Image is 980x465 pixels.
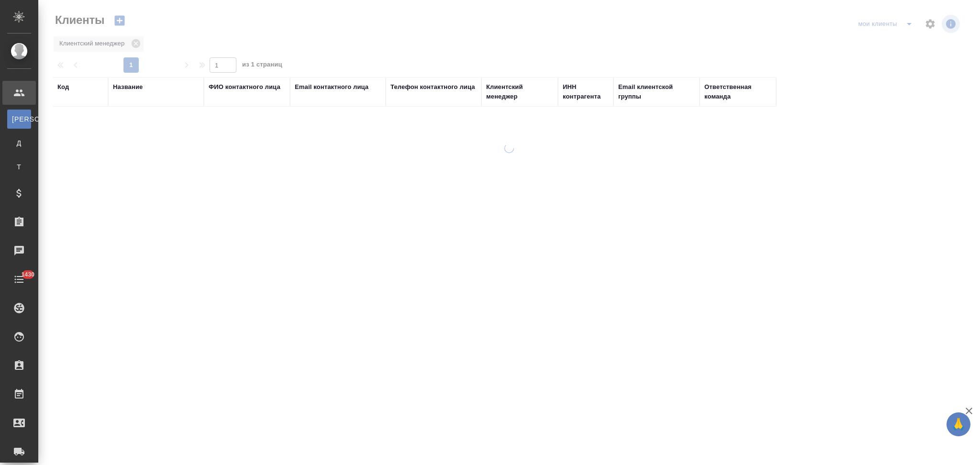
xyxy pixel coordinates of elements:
[2,267,36,291] a: 1430
[57,82,69,92] div: Код
[618,82,695,101] div: Email клиентской группы
[12,162,26,172] span: Т
[113,82,143,92] div: Название
[947,412,970,436] button: 🙏
[7,133,31,153] a: Д
[16,270,40,279] span: 1430
[209,82,280,92] div: ФИО контактного лица
[563,82,609,101] div: ИНН контрагента
[486,82,553,101] div: Клиентский менеджер
[12,138,26,148] span: Д
[390,82,475,92] div: Телефон контактного лица
[295,82,368,92] div: Email контактного лица
[12,114,26,124] span: [PERSON_NAME]
[704,82,771,101] div: Ответственная команда
[7,110,31,129] a: [PERSON_NAME]
[7,157,31,177] a: Т
[950,414,967,434] span: 🙏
